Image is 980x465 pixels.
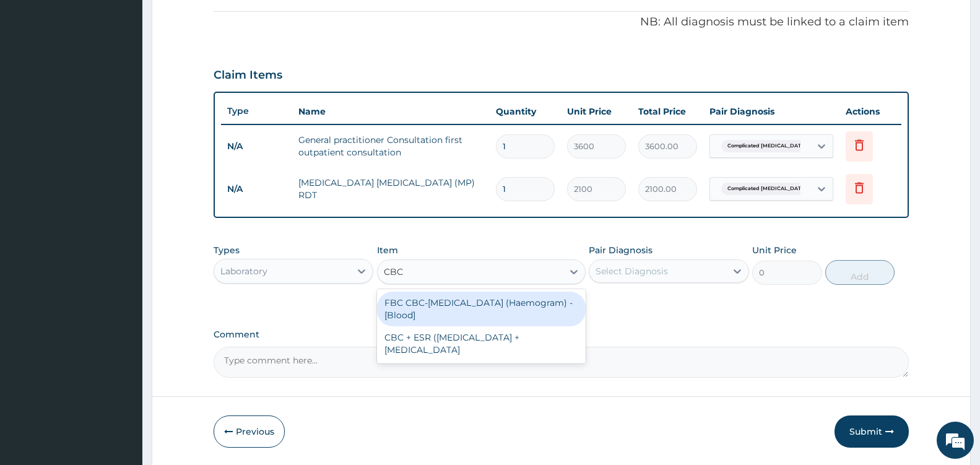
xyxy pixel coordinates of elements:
td: N/A [221,178,292,201]
div: Minimize live chat window [203,6,233,36]
button: Submit [835,415,909,448]
button: Previous [214,415,285,448]
div: Laboratory [220,265,267,277]
textarea: Type your message and hit 'Enter' [6,338,236,381]
h3: Claim Items [214,69,282,82]
th: Type [221,100,292,123]
label: Types [214,245,240,256]
td: General practitioner Consultation first outpatient consultation [292,128,490,165]
span: Complicated [MEDICAL_DATA] [721,140,813,152]
td: N/A [221,135,292,158]
th: Actions [839,99,901,124]
div: Select Diagnosis [596,265,668,277]
div: Chat with us now [64,69,208,85]
label: Comment [214,329,909,340]
label: Item [377,244,398,256]
th: Total Price [632,99,703,124]
th: Quantity [490,99,561,124]
div: FBC CBC-[MEDICAL_DATA] (Haemogram) - [Blood] [377,292,586,326]
th: Unit Price [561,99,632,124]
th: Name [292,99,490,124]
p: NB: All diagnosis must be linked to a claim item [214,14,909,30]
td: [MEDICAL_DATA] [MEDICAL_DATA] (MP) RDT [292,170,490,207]
img: d_794563401_company_1708531726252_794563401 [23,62,50,93]
label: Pair Diagnosis [589,244,653,256]
div: CBC + ESR ([MEDICAL_DATA] + [MEDICAL_DATA] [377,326,586,361]
span: We're online! [72,156,171,281]
span: Complicated [MEDICAL_DATA] [721,183,813,195]
th: Pair Diagnosis [703,99,839,124]
button: Add [825,260,895,285]
label: Unit Price [752,244,797,256]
